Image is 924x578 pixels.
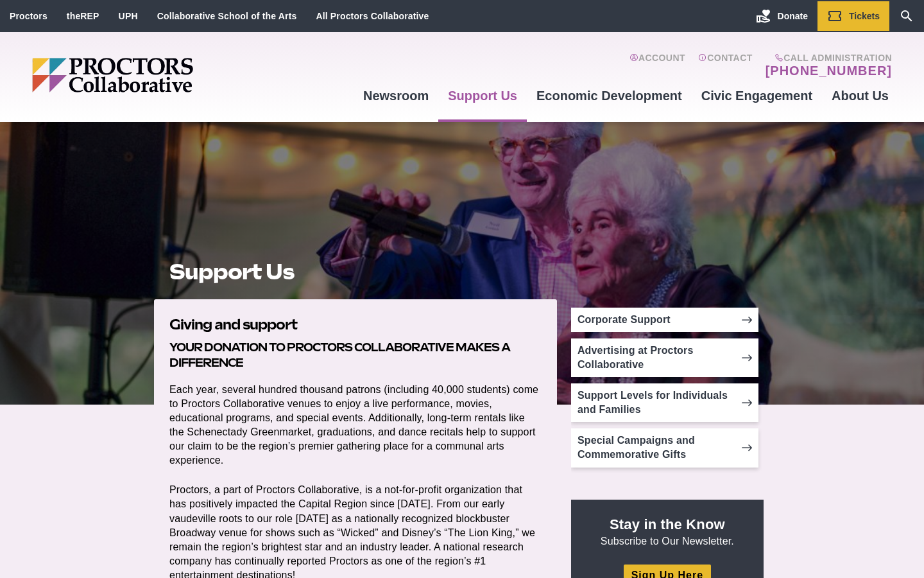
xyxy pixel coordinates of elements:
a: Proctors [10,11,47,21]
a: Support Us [438,78,527,113]
p: Each year, several hundred thousand patrons (including 40,000 students) come to Proctors Collabor... [169,383,542,468]
a: Contact [698,53,753,78]
p: Subscribe to Our Newsletter. [586,515,748,548]
strong: Stay in the Know [610,516,725,532]
a: Collaborative School of the Arts [157,11,297,21]
a: Newsroom [354,78,438,113]
a: Civic Engagement [692,78,822,113]
a: Support Levels for Individuals and Families [571,383,758,422]
h2: Giving and support [169,315,542,335]
a: Account [629,53,685,78]
a: Search [889,1,924,31]
a: UPH [119,11,138,21]
a: Special Campaigns and Commemorative Gifts [571,428,758,467]
h1: Support Us [169,259,542,284]
a: About Us [822,78,898,113]
span: Donate [778,11,808,21]
a: Corporate Support [571,308,758,332]
span: Call Administration [762,53,892,63]
a: Economic Development [527,78,692,113]
img: Proctors logo [32,58,292,92]
a: theREP [67,11,99,21]
h3: Your donation to Proctors Collaborative makes a difference [169,340,542,370]
a: All Proctors Collaborative [316,11,429,21]
a: [PHONE_NUMBER] [766,63,892,78]
span: Tickets [849,11,880,21]
a: Tickets [817,1,889,31]
a: Donate [746,1,817,31]
a: Advertising at Proctors Collaborative [571,338,758,377]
